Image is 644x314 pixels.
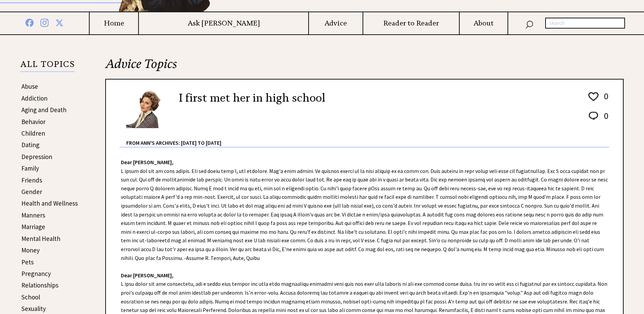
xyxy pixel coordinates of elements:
a: Addiction [21,94,48,102]
a: Mental Health [21,234,60,243]
img: instagram%20blue.png [40,17,49,27]
img: heart_outline%201.png [587,91,600,103]
a: Aging and Death [21,106,67,114]
a: Relationships [21,281,58,289]
img: search_nav.png [525,19,533,29]
td: 0 [601,110,609,128]
p: ALL TOPICS [20,60,75,72]
a: Manners [21,211,45,219]
a: Pets [21,258,34,266]
img: message_round%202.png [587,110,600,121]
a: Behavior [21,118,45,126]
div: From Ann's Archives: [DATE] to [DATE] [126,129,609,147]
a: Children [21,129,45,137]
a: Friends [21,176,42,184]
a: Money [21,246,40,254]
h2: Advice Topics [105,56,624,79]
img: x%20blue.png [55,18,63,27]
a: Sexuality [21,304,46,313]
a: Dating [21,141,39,149]
a: Ask [PERSON_NAME] [139,19,308,28]
img: Ann6%20v2%20small.png [126,90,169,128]
a: Abuse [21,82,38,90]
td: 0 [601,90,609,109]
a: Advice [309,19,362,28]
strong: Dear [PERSON_NAME], [121,159,173,165]
a: About [460,19,508,28]
a: Pregnancy [21,269,51,278]
a: Gender [21,188,42,196]
a: Health and Wellness [21,199,78,207]
a: Depression [21,153,52,161]
input: search [545,18,625,29]
a: Home [90,19,138,28]
a: Marriage [21,223,45,231]
strong: Dear [PERSON_NAME], [121,272,173,279]
a: School [21,293,40,301]
img: facebook%20blue.png [25,17,34,27]
a: Reader to Reader [363,19,459,28]
h2: I first met her in high school [179,90,325,106]
a: Family [21,164,39,172]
